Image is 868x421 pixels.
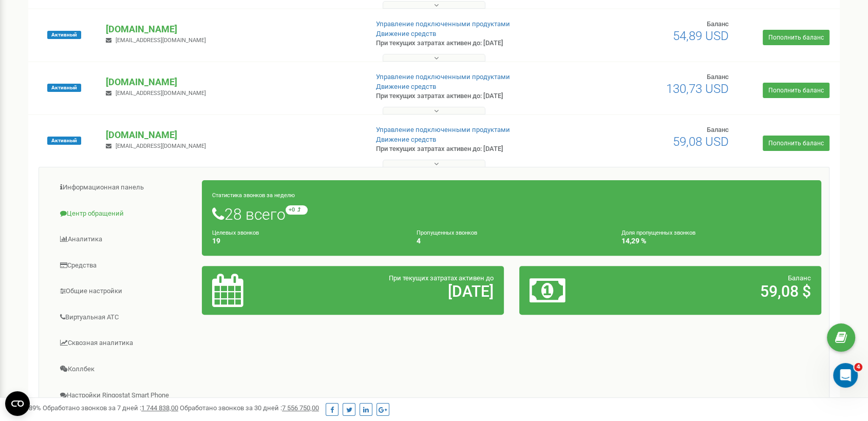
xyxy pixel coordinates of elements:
[854,363,862,371] span: 4
[106,75,359,89] p: [DOMAIN_NAME]
[8,207,197,271] div: Yuliia говорит…
[621,229,695,236] small: Доля пропущенных звонков
[417,237,606,245] h4: 4
[50,13,139,23] p: В сети последние 15 мин
[161,4,180,24] button: Главная
[47,137,81,145] span: Активный
[376,73,510,81] a: Управление подключенными продуктами
[49,183,189,193] div: Хорошо, подключайте еще 2 номера
[673,135,729,149] span: 59,08 USD
[8,116,168,168] div: Нет, вот на скриншоте ж видно, что вы платите 3$ за 1 номер. И используется только 1 номер в проекте
[73,91,189,102] div: Сейчас используется только 1
[43,404,178,412] span: Обработано звонков за 7 дней :
[376,30,436,37] a: Движение средств
[707,126,729,133] span: Баланс
[8,62,197,86] div: Alexey говорит…
[8,271,197,382] div: Yuliia говорит…
[106,23,359,36] p: [DOMAIN_NAME]
[763,83,829,98] a: Пополнить баланс
[707,73,729,81] span: Баланс
[707,20,729,28] span: Баланс
[16,122,160,162] div: Нет, вот на скриншоте ж видно, что вы платите 3$ за 1 номер. И используется только 1 номер в проекте
[47,201,202,226] a: Центр обращений
[106,128,359,142] p: [DOMAIN_NAME]
[212,229,259,236] small: Целевых звонков
[621,237,811,245] h4: 14,29 %
[376,136,436,143] a: Движение средств
[5,391,30,416] button: Open CMP widget
[8,271,168,364] div: Спасибо за ожидание.Подключила 2 номера в проект[DOMAIN_NAME]: 77470959534 и 77008369632.Подскажи...
[763,136,829,151] a: Пополнить баланс
[376,91,562,101] p: При текущих затратах активен до: [DATE]
[48,68,189,79] div: Но мы же и так платим 9$ за номера
[47,357,202,382] a: Коллбек
[116,37,206,44] span: [EMAIL_ADDRESS][DOMAIN_NAME]
[47,383,202,408] a: Настройки Ringostat Smart Phone
[389,274,494,282] span: При текущих затратах активен до
[666,82,729,96] span: 130,73 USD
[7,4,26,24] button: go back
[116,90,206,97] span: [EMAIL_ADDRESS][DOMAIN_NAME]
[47,253,202,278] a: Средства
[16,319,24,328] button: Средство выбора эмодзи
[16,277,160,358] div: Спасибо за ожидание. Подключила 2 номера в проект : 77470959534 и 77008369632. Подскажите, пожалу...
[65,85,197,108] div: Сейчас используется только 1
[180,404,319,412] span: Обработано звонков за 30 дней :
[8,177,197,207] div: Alexey говорит…
[376,83,436,90] a: Движение средств
[376,144,562,154] p: При текущих затратах активен до: [DATE]
[282,404,319,412] u: 7 556 750,00
[376,39,562,48] p: При текущих затратах активен до: [DATE]
[673,29,729,43] span: 54,89 USD
[180,4,199,23] div: Закрыть
[141,404,178,412] u: 1 744 838,00
[8,85,197,116] div: Alexey говорит…
[49,319,57,328] button: Добавить вложение
[47,31,81,39] span: Активный
[41,177,197,199] div: Хорошо, подключайте еще 2 номера
[763,30,829,45] a: Пополнить баланс
[8,207,168,270] div: Ок. Напишу вам по готовности.Прошу также предоставить скриншоты со страниц вашего сайта с указани...
[16,214,160,264] div: Ок. Напишу вам по готовности. Прошу также предоставить скриншоты со страниц вашего сайта с указан...
[176,315,193,332] button: Отправить сообщение…
[47,331,202,356] a: Сквозная аналитика
[47,305,202,330] a: Виртуальная АТС
[47,84,81,92] span: Активный
[47,279,202,304] a: Общие настройки
[376,20,510,28] a: Управление подключенными продуктами
[376,126,510,133] a: Управление подключенными продуктами
[40,62,197,85] div: Но мы же и так платим 9$ за номера
[311,283,493,300] h2: [DATE]
[212,205,811,223] h1: 28 всего
[32,319,41,328] button: Средство выбора GIF-файла
[8,116,197,177] div: Yuliia говорит…
[116,143,206,149] span: [EMAIL_ADDRESS][DOMAIN_NAME]
[833,363,858,388] iframe: Intercom live chat
[9,298,197,315] textarea: Ваше сообщение...
[50,5,72,13] h1: Yuliia
[788,274,811,282] span: Баланс
[212,192,295,199] small: Статистика звонков за неделю
[417,229,477,236] small: Пропущенных звонков
[47,227,202,252] a: Аналитика
[629,283,811,300] h2: 59,08 $
[29,6,46,22] img: Profile image for Yuliia
[212,237,402,245] h4: 19
[286,205,308,215] small: +0
[47,175,202,200] a: Информационная панель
